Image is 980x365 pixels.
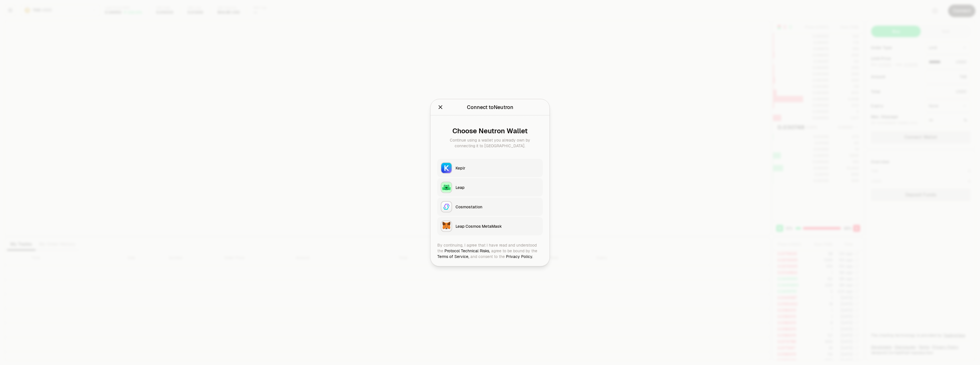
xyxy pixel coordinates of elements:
div: Keplr [456,165,539,171]
a: Privacy Policy. [506,254,533,259]
img: Cosmostation [441,201,452,212]
img: Leap Cosmos MetaMask [441,221,452,231]
img: Leap [441,182,452,192]
a: Protocol Technical Risks, [444,248,490,253]
button: LeapLeap [437,178,543,196]
div: Choose Neutron Wallet [442,127,538,135]
div: Cosmostation [456,204,539,209]
img: Keplr [441,163,452,173]
button: Leap Cosmos MetaMaskLeap Cosmos MetaMask [437,217,543,235]
div: Connect to Neutron [467,103,513,111]
a: Terms of Service, [437,254,469,259]
button: KeplrKeplr [437,159,543,177]
button: CosmostationCosmostation [437,197,543,216]
button: Close [437,103,444,111]
div: By continuing, I agree that I have read and understood the agree to be bound by the and consent t... [437,242,543,259]
div: Continue using a wallet you already own by connecting it to [GEOGRAPHIC_DATA]. [442,137,538,148]
div: Leap [456,184,539,190]
div: Leap Cosmos MetaMask [456,223,539,229]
